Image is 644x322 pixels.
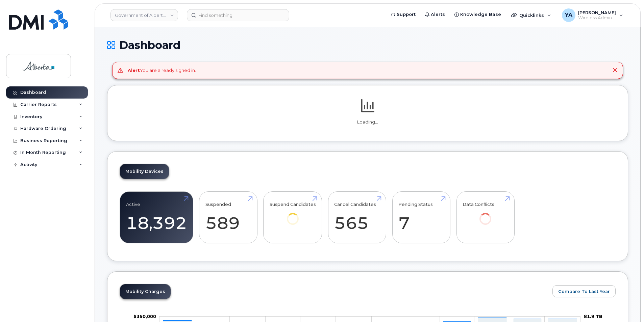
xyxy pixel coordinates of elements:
g: $0 [133,314,156,319]
p: Loading... [120,119,616,125]
span: Compare To Last Year [558,288,610,295]
button: Compare To Last Year [552,285,616,297]
a: Active 18,392 [126,195,187,240]
a: Suspended 589 [205,195,251,240]
strong: Alert [128,68,140,73]
a: Data Conflicts [463,195,508,234]
a: Cancel Candidates 565 [334,195,380,240]
a: Pending Status 7 [398,195,444,240]
a: Suspend Candidates [270,195,316,234]
a: Mobility Charges [120,284,171,299]
tspan: $350,000 [133,314,156,319]
a: Mobility Devices [120,164,169,179]
h1: Dashboard [107,39,628,51]
div: You are already signed in. [128,67,196,74]
tspan: 81.9 TB [584,314,602,319]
